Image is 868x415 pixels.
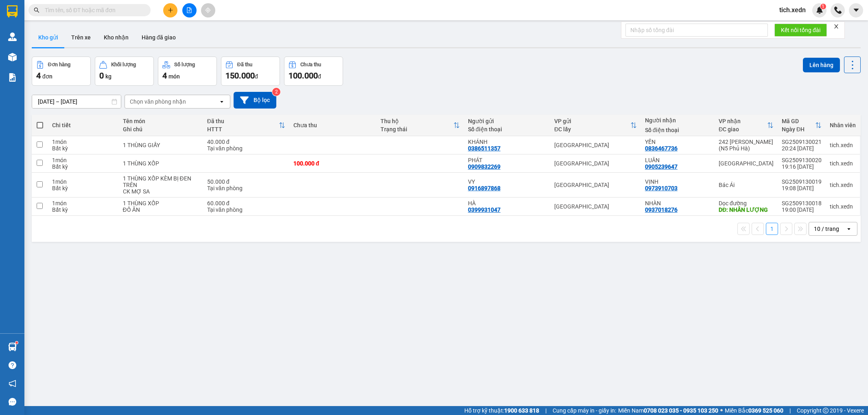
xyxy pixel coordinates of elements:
[52,139,115,145] div: 1 món
[645,117,711,124] div: Người nhận
[834,7,842,14] img: phone-icon
[174,62,195,67] div: Số lượng
[52,185,115,191] div: Bất kỳ
[645,163,678,170] div: 0905239647
[719,160,774,167] div: [GEOGRAPHIC_DATA]
[380,126,453,133] div: Trạng thái
[8,343,17,351] img: warehouse-icon
[123,175,199,188] div: 1 THÙNG XỐP KÈM BỊ ĐEN TRÊN
[645,127,711,133] div: Số điện thoại
[554,182,637,188] div: [GEOGRAPHIC_DATA]
[719,206,774,213] div: DĐ: NHÂN LƯỢNG
[36,71,41,80] span: 4
[748,407,783,414] strong: 0369 525 060
[284,56,343,86] button: Chưa thu100.000đ
[468,139,546,145] div: KHÁNH
[52,178,115,185] div: 1 món
[719,139,774,152] div: 242 [PERSON_NAME] (N5 Phủ Hà)
[162,71,167,80] span: 4
[201,3,215,17] button: aim
[9,380,16,387] span: notification
[111,62,136,67] div: Khối lượng
[554,126,630,133] div: ĐC lấy
[32,28,65,47] button: Kho gửi
[163,3,177,17] button: plus
[719,118,767,124] div: VP nhận
[182,3,197,17] button: file-add
[782,126,815,133] div: Ngày ĐH
[207,126,279,133] div: HTTT
[99,71,104,80] span: 0
[464,406,539,415] span: Hỗ trợ kỹ thuật:
[468,200,546,206] div: HÀ
[468,126,546,133] div: Số điện thoại
[823,408,829,413] span: copyright
[782,157,822,163] div: SG2509130020
[468,118,546,124] div: Người gửi
[645,139,711,145] div: YẾN
[48,62,70,67] div: Đơn hàng
[135,28,182,47] button: Hàng đã giao
[158,56,217,86] button: Số lượng4món
[221,56,280,86] button: Đã thu150.000đ
[715,115,778,136] th: Toggle SortBy
[32,95,121,108] input: Select a date range.
[468,206,501,213] div: 0399931047
[554,203,637,210] div: [GEOGRAPHIC_DATA]
[830,182,856,188] div: tich.xedn
[123,160,199,167] div: 1 THÙNG XỐP
[781,26,820,35] span: Kết nối tổng đài
[225,71,255,80] span: 150.000
[645,157,711,163] div: LUÂN
[272,88,280,96] sup: 2
[644,407,718,414] strong: 0708 023 035 - 0935 103 250
[203,115,289,136] th: Toggle SortBy
[45,6,141,15] input: Tìm tên, số ĐT hoặc mã đơn
[553,406,616,415] span: Cung cấp máy in - giấy in:
[720,409,723,412] span: ⚪️
[293,160,372,167] div: 100.000 đ
[778,115,826,136] th: Toggle SortBy
[545,406,547,415] span: |
[846,226,852,232] svg: open
[52,163,115,170] div: Bất kỳ
[32,56,91,86] button: Đơn hàng4đơn
[625,24,768,37] input: Nhập số tổng đài
[97,28,135,47] button: Kho nhận
[123,188,199,195] div: CK MỢ SA
[782,163,822,170] div: 19:16 [DATE]
[853,7,860,14] span: caret-down
[123,142,199,148] div: 1 THÙNG GIẤY
[293,122,372,128] div: Chưa thu
[380,118,453,124] div: Thu hộ
[719,182,774,188] div: Bác Ái
[782,178,822,185] div: SG2509130019
[719,126,767,133] div: ĐC giao
[645,145,678,152] div: 0836467736
[554,142,637,148] div: [GEOGRAPHIC_DATA]
[15,341,18,344] sup: 1
[618,406,718,415] span: Miền Nam
[468,178,546,185] div: VY
[468,185,501,191] div: 0916897868
[833,24,839,29] span: close
[782,185,822,191] div: 19:08 [DATE]
[123,118,199,124] div: Tên món
[830,160,856,167] div: tich.xedn
[52,206,115,213] div: Bất kỳ
[725,406,783,415] span: Miền Bắc
[255,73,258,80] span: đ
[289,71,318,80] span: 100.000
[774,24,827,37] button: Kết nối tổng đài
[207,139,285,145] div: 40.000 đ
[766,223,778,235] button: 1
[849,3,863,17] button: caret-down
[168,7,173,13] span: plus
[52,145,115,152] div: Bất kỳ
[789,406,791,415] span: |
[645,185,678,191] div: 0973910703
[782,139,822,145] div: SG2509130021
[554,118,630,124] div: VP gửi
[65,28,97,47] button: Trên xe
[645,200,711,206] div: NHÀN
